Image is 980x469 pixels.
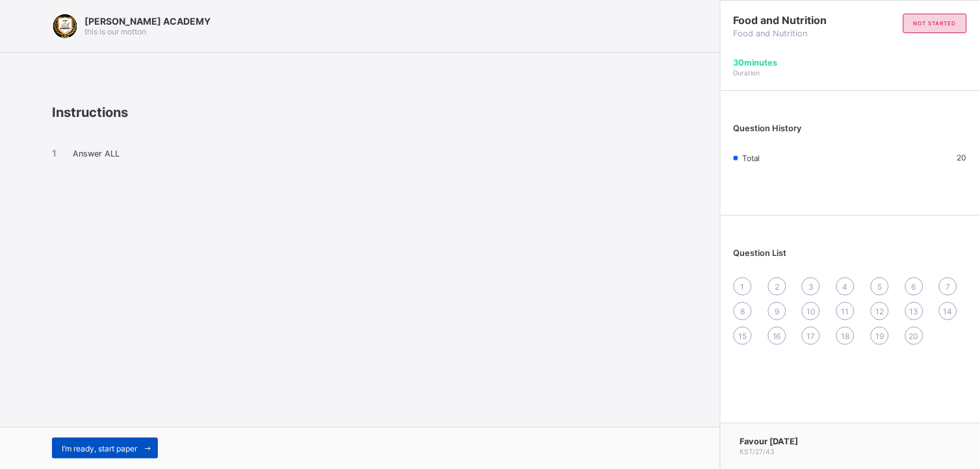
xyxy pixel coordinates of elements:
span: 19 [875,331,884,341]
span: 12 [875,307,884,316]
span: Answer ALL [73,149,120,158]
span: 1 [741,282,745,292]
span: 20 [909,331,919,341]
span: Favour [DATE] [740,437,799,446]
span: Total [742,153,760,163]
span: Instructions [52,105,128,120]
span: KST/27/43 [740,448,775,455]
span: 15 [739,331,747,341]
span: this is our motton [84,27,146,36]
span: 13 [910,307,919,316]
span: 20 [957,153,967,162]
span: 8 [741,307,745,316]
span: 5 [877,282,882,292]
span: 6 [912,282,916,292]
span: Question List [734,248,787,258]
span: 3 [808,282,814,292]
span: 11 [842,307,849,316]
span: Question History [734,123,802,133]
span: Food and Nutrition [734,29,851,38]
span: not started [914,20,957,27]
span: 17 [807,331,816,341]
span: 7 [946,282,951,292]
span: 16 [773,331,781,341]
span: 10 [806,307,816,316]
span: Food and Nutrition [734,14,851,27]
span: 9 [775,307,779,316]
span: Duration [734,69,760,77]
span: 14 [944,307,953,316]
span: I’m ready, start paper [62,444,137,453]
span: [PERSON_NAME] ACADEMY [84,16,211,27]
span: 30 minutes [734,58,778,68]
span: 2 [775,282,779,292]
span: 4 [843,282,848,292]
span: 18 [842,331,850,341]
